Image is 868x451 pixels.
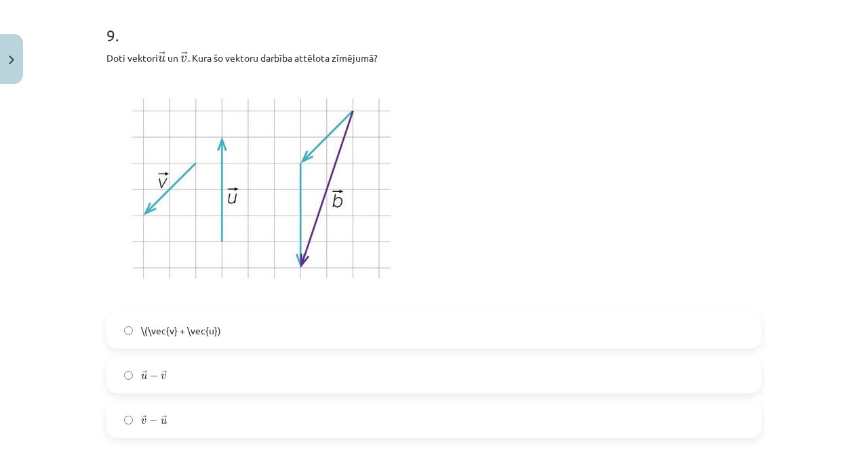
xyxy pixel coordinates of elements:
h1: 9 . [106,2,762,44]
p: Doti vektori ﻿﻿ un ﻿﻿ . Kura šo vektoru darbība attēlota zīmējumā? [106,48,762,65]
span: − [149,417,158,425]
span: → [161,415,167,423]
span: − [150,372,159,380]
span: u [141,374,147,380]
input: \(\vec{v} + \vec{u}) [124,326,133,335]
img: icon-close-lesson-0947bae3869378f0d4975bcd49f059093ad1ed9edebbc8119c70593378902aed.svg [9,56,14,64]
span: → [181,52,188,61]
span: v [141,418,146,425]
span: → [142,370,147,378]
span: → [161,370,167,378]
span: → [141,415,146,423]
span: v [161,374,166,380]
span: v [180,56,187,62]
span: \(\vec{v} + \vec{u}) [141,323,221,338]
span: u [158,56,165,62]
span: → [159,52,165,61]
span: u [161,418,167,425]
